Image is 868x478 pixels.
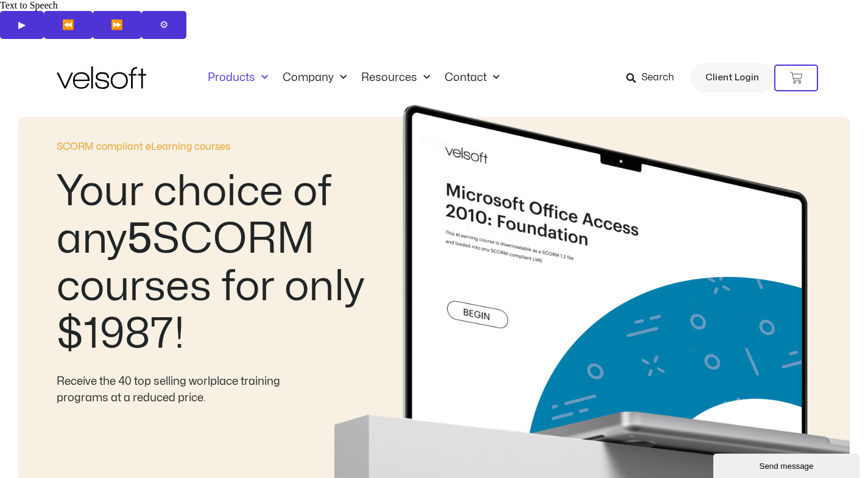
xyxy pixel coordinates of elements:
div: Receive the 40 top selling worlplace training programs at a reduced price. [57,373,328,407]
a: ProductsMenu Toggle [200,71,275,85]
a: CompanyMenu Toggle [275,71,354,85]
a: Search [626,68,683,88]
p: SCORM compliant eLearning courses [57,139,404,154]
a: Client Login [690,63,774,93]
button: Settings [141,11,186,39]
h2: Your choice of any SCORM courses for only $1987! [57,169,365,359]
iframe: chat widget [713,451,862,478]
button: Previous [44,11,93,39]
a: ResourcesMenu Toggle [354,71,437,85]
nav: Menu [200,71,507,85]
b: 5 [127,219,152,260]
span: Client Login [705,70,759,86]
button: Forward [93,11,141,39]
span: Search [641,70,674,86]
img: Velsoft Training Materials [57,66,146,89]
a: ContactMenu Toggle [437,71,507,85]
